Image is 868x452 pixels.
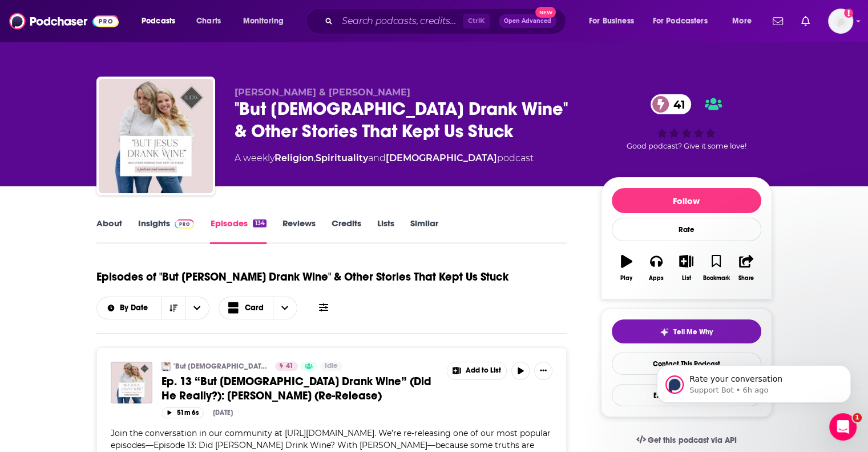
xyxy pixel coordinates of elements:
[466,366,501,375] span: Add to List
[317,8,577,34] div: Search podcasts, credits, & more...
[97,304,162,312] button: open menu
[162,362,171,371] img: "But Jesus Drank Wine" & Other Stories That Kept Us Stuck
[612,384,761,406] button: Export One-Sheet
[504,18,551,24] span: Open Advanced
[499,14,556,28] button: Open AdvancedNew
[243,13,284,29] span: Monitoring
[111,362,152,403] img: Ep. 13 “But Jesus Drank Wine” (Did He Really?): Pastor David (Re-Release)
[274,153,314,163] a: Religion
[651,94,691,114] a: 41
[853,413,862,422] span: 1
[612,353,761,375] a: Contact This Podcast
[535,7,556,18] span: New
[9,10,119,32] img: Podchaser - Follow, Share and Rate Podcasts
[96,270,508,284] h1: Episodes of "But [PERSON_NAME] Drank Wine" & Other Stories That Kept Us Stuck
[534,362,552,380] button: Show More Button
[235,87,410,98] span: [PERSON_NAME] & [PERSON_NAME]
[386,153,497,163] a: [DEMOGRAPHIC_DATA]
[645,12,724,30] button: open menu
[829,413,857,441] iframe: Intercom live chat
[701,247,731,289] button: Bookmark
[161,297,185,319] button: Sort Direction
[196,13,221,29] span: Charts
[377,218,394,244] a: Lists
[738,275,754,282] div: Share
[671,247,701,289] button: List
[120,304,152,312] span: By Date
[286,361,293,372] span: 41
[253,219,266,227] div: 134
[320,362,342,371] a: Idle
[627,142,746,150] span: Good podcast? Give it some love!
[337,12,463,30] input: Search podcasts, credits, & more...
[649,275,664,282] div: Apps
[316,153,368,163] a: Spirituality
[410,218,438,244] a: Similar
[797,11,814,31] a: Show notifications dropdown
[235,12,298,30] button: open menu
[162,407,204,418] button: 51m 6s
[640,341,868,421] iframe: Intercom notifications message
[673,327,713,337] span: Tell Me Why
[325,361,338,372] span: Idle
[173,362,268,371] a: "But [DEMOGRAPHIC_DATA] Drank Wine" & Other Stories That Kept Us Stuck
[828,9,853,34] span: Logged in as shcarlos
[99,79,213,193] img: "But Jesus Drank Wine" & Other Stories That Kept Us Stuck
[138,218,195,244] a: InsightsPodchaser Pro
[828,9,853,34] img: User Profile
[612,218,761,241] div: Rate
[368,153,386,163] span: and
[620,275,632,282] div: Play
[245,304,264,312] span: Card
[162,374,439,403] a: Ep. 13 “But [DEMOGRAPHIC_DATA] Drank Wine” (Did He Really?): [PERSON_NAME] (Re-Release)
[210,218,266,244] a: Episodes134
[612,247,641,289] button: Play
[185,297,209,319] button: open menu
[641,247,671,289] button: Apps
[96,218,122,244] a: About
[275,362,298,371] a: 41
[134,12,190,30] button: open menu
[660,327,669,337] img: tell me why sparkle
[724,12,766,30] button: open menu
[589,13,634,29] span: For Business
[732,13,752,29] span: More
[235,151,534,165] div: A weekly podcast
[828,9,853,34] button: Show profile menu
[581,12,648,30] button: open menu
[612,188,761,213] button: Follow
[662,94,691,114] span: 41
[768,11,788,31] a: Show notifications dropdown
[314,153,316,163] span: ,
[612,319,761,343] button: tell me why sparkleTell Me Why
[162,374,431,403] span: Ep. 13 “But [DEMOGRAPHIC_DATA] Drank Wine” (Did He Really?): [PERSON_NAME] (Re-Release)
[213,409,233,417] div: [DATE]
[96,297,210,319] h2: Choose List sort
[142,13,175,29] span: Podcasts
[175,219,195,229] img: Podchaser Pro
[447,362,507,379] button: Show More Button
[648,435,736,445] span: Get this podcast via API
[731,247,761,289] button: Share
[844,9,853,18] svg: Add a profile image
[332,218,361,244] a: Credits
[219,297,297,319] button: Choose View
[601,87,772,158] div: 41Good podcast? Give it some love!
[682,275,691,282] div: List
[703,275,729,282] div: Bookmark
[189,12,228,30] a: Charts
[282,218,316,244] a: Reviews
[653,13,708,29] span: For Podcasters
[463,14,490,29] span: Ctrl K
